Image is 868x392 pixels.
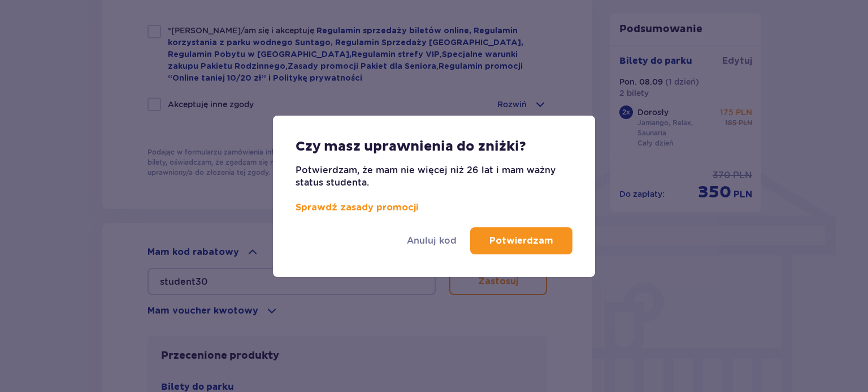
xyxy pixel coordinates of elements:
[489,235,553,247] p: Potwierdzam
[470,227,572,254] button: Potwierdzam
[407,235,457,247] a: Anuluj kod
[296,203,418,212] a: Sprawdź zasady promocji
[296,164,572,214] p: Potwierdzam, że mam nie więcej niż 26 lat i mam ważny status studenta.
[296,138,526,155] p: Czy masz uprawnienia do zniżki?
